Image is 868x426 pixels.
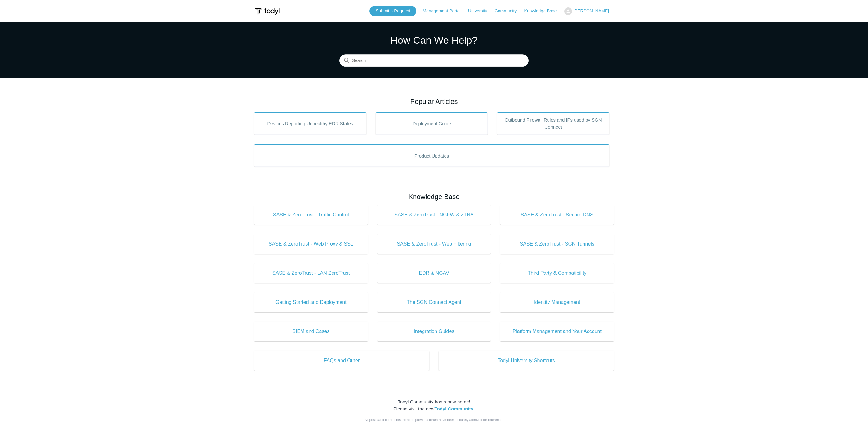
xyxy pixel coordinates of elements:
[339,55,529,67] input: Search
[387,269,482,277] span: EDR & NGAV
[377,205,491,225] a: SASE & ZeroTrust - NGFW & ZTNA
[509,328,605,335] span: Platform Management and Your Account
[573,8,609,13] span: [PERSON_NAME]
[254,398,614,412] div: Todyl Community has a new home! Please visit the new .
[254,322,368,341] a: SIEM and Cases
[254,205,368,225] a: SASE & ZeroTrust - Traffic Control
[263,240,359,248] span: SASE & ZeroTrust - Web Proxy & SSL
[495,8,523,14] a: Community
[468,8,493,14] a: University
[509,269,605,277] span: Third Party & Compatibility
[448,357,605,364] span: Todyl University Shortcuts
[254,351,429,371] a: FAQs and Other
[377,292,491,312] a: The SGN Connect Agent
[254,112,366,135] a: Devices Reporting Unhealthy EDR States
[509,240,605,248] span: SASE & ZeroTrust - SGN Tunnels
[254,292,368,312] a: Getting Started and Deployment
[423,8,467,14] a: Management Portal
[387,299,482,306] span: The SGN Connect Agent
[254,144,609,167] a: Product Updates
[500,234,614,254] a: SASE & ZeroTrust - SGN Tunnels
[387,211,482,219] span: SASE & ZeroTrust - NGFW & ZTNA
[263,357,420,364] span: FAQs and Other
[254,263,368,283] a: SASE & ZeroTrust - LAN ZeroTrust
[369,6,416,16] a: Submit a Request
[377,263,491,283] a: EDR & NGAV
[524,8,563,14] a: Knowledge Base
[377,322,491,341] a: Integration Guides
[564,7,614,15] button: [PERSON_NAME]
[439,351,614,371] a: Todyl University Shortcuts
[377,234,491,254] a: SASE & ZeroTrust - Web Filtering
[263,211,359,219] span: SASE & ZeroTrust - Traffic Control
[509,211,605,219] span: SASE & ZeroTrust - Secure DNS
[376,112,488,135] a: Deployment Guide
[254,417,614,423] div: All posts and comments from the previous forum have been securely archived for reference.
[500,263,614,283] a: Third Party & Compatibility
[263,328,359,335] span: SIEM and Cases
[254,192,614,202] h2: Knowledge Base
[387,240,482,248] span: SASE & ZeroTrust - Web Filtering
[509,299,605,306] span: Identity Management
[263,269,359,277] span: SASE & ZeroTrust - LAN ZeroTrust
[254,234,368,254] a: SASE & ZeroTrust - Web Proxy & SSL
[263,299,359,306] span: Getting Started and Deployment
[500,205,614,225] a: SASE & ZeroTrust - Secure DNS
[254,96,614,107] h2: Popular Articles
[339,33,529,48] h1: How Can We Help?
[387,328,482,335] span: Integration Guides
[434,406,473,411] a: Todyl Community
[497,112,609,135] a: Outbound Firewall Rules and IPs used by SGN Connect
[500,322,614,341] a: Platform Management and Your Account
[254,6,280,17] img: Todyl Support Center Help Center home page
[500,292,614,312] a: Identity Management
